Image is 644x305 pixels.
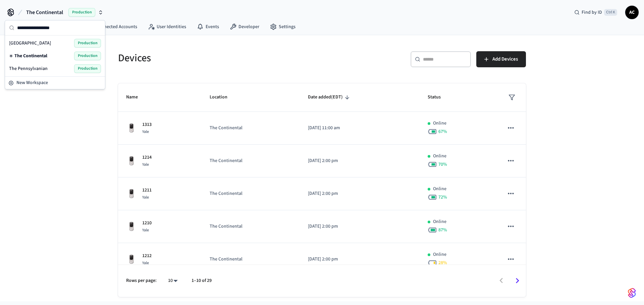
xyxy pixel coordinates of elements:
[210,125,292,132] p: The Continental
[569,6,623,18] div: Find by IDCtrl K
[604,9,617,16] span: Ctrl K
[628,288,636,298] img: SeamLogoGradient.69752ec5.svg
[308,223,412,230] p: [DATE] 2:00 pm
[428,92,449,102] span: Status
[192,277,212,284] p: 1–10 of 29
[438,161,447,168] span: 70 %
[192,21,224,33] a: Events
[165,276,181,286] div: 10
[142,154,152,161] p: 1214
[126,221,137,232] img: Yale Assure Touchscreen Wifi Smart Lock, Satin Nickel, Front
[126,277,157,284] p: Rows per page:
[143,21,192,33] a: User Identities
[210,92,236,102] span: Location
[438,227,447,233] span: 87 %
[26,8,63,16] span: The Continental
[433,185,446,193] p: Online
[126,156,137,166] img: Yale Assure Touchscreen Wifi Smart Lock, Satin Nickel, Front
[74,64,101,73] span: Production
[126,123,137,134] img: Yale Assure Touchscreen Wifi Smart Lock, Satin Nickel, Front
[9,65,48,72] span: The Pennsylvanian
[224,21,265,33] a: Developer
[210,157,292,164] p: The Continental
[142,220,152,227] p: 1210
[142,260,149,266] span: Yale
[126,92,147,102] span: Name
[142,227,149,233] span: Yale
[492,55,518,64] span: Add Devices
[433,153,446,160] p: Online
[142,195,149,200] span: Yale
[438,128,447,135] span: 67 %
[582,9,602,16] span: Find by ID
[142,162,149,167] span: Yale
[308,256,412,263] p: [DATE] 2:00 pm
[74,52,101,60] span: Production
[6,77,104,88] button: New Workspace
[210,190,292,197] p: The Continental
[82,21,143,33] a: Connected Accounts
[126,254,137,265] img: Yale Assure Touchscreen Wifi Smart Lock, Satin Nickel, Front
[308,190,412,197] p: [DATE] 2:00 pm
[118,51,318,65] h5: Devices
[433,218,446,225] p: Online
[210,256,292,263] p: The Continental
[142,129,149,135] span: Yale
[308,157,412,164] p: [DATE] 2:00 pm
[9,40,51,47] span: [GEOGRAPHIC_DATA]
[625,6,639,19] button: AC
[16,79,48,86] span: New Workspace
[308,125,412,132] p: [DATE] 11:00 am
[5,35,105,76] div: Suggestions
[142,252,152,259] p: 1212
[142,121,152,128] p: 1313
[438,194,447,201] span: 72 %
[626,6,638,18] span: AC
[265,21,301,33] a: Settings
[308,92,352,102] span: Date added(EDT)
[126,188,137,199] img: Yale Assure Touchscreen Wifi Smart Lock, Satin Nickel, Front
[74,39,101,48] span: Production
[433,120,446,127] p: Online
[142,187,152,194] p: 1211
[433,251,446,258] p: Online
[210,223,292,230] p: The Continental
[509,273,525,289] button: Go to next page
[438,259,447,266] span: 28 %
[476,51,526,67] button: Add Devices
[68,8,95,17] span: Production
[14,53,47,59] span: The Continental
